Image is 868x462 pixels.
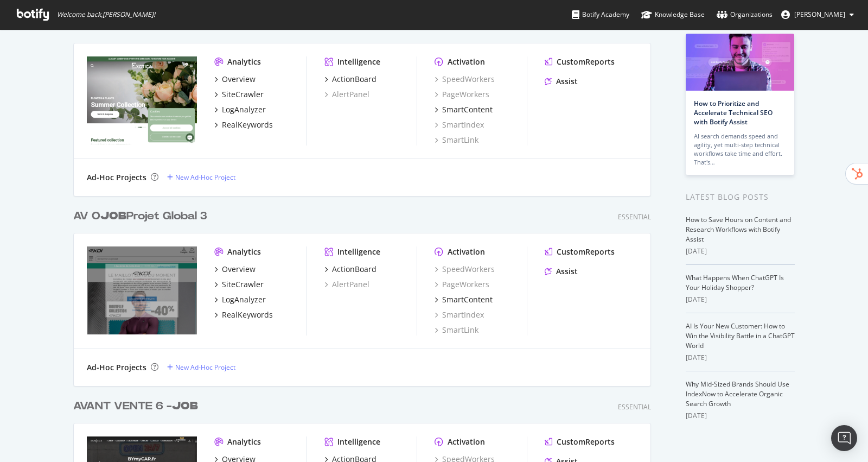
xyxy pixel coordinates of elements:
a: AV OJOBProjet Global 3 [73,208,212,224]
a: Overview [214,74,256,85]
button: [PERSON_NAME] [773,6,863,23]
a: PageWorkers [435,279,489,290]
a: RealKeywords [214,119,273,130]
img: terre-sauvage.com [87,246,197,334]
div: AV O Projet Global 3 [73,208,207,224]
span: Welcome back, [PERSON_NAME] ! [57,10,155,19]
b: JOB [100,211,126,221]
div: SmartContent [442,104,493,115]
div: Ad-Hoc Projects [87,172,146,183]
a: AVANT VENTE 6 -JOB [73,398,202,414]
div: Assist [556,266,578,277]
div: Latest Blog Posts [686,191,795,203]
a: CustomReports [545,436,615,447]
a: Assist [545,266,578,277]
div: [DATE] [686,353,795,363]
div: Activation [448,56,485,67]
div: Assist [556,76,578,87]
div: Intelligence [337,56,380,67]
div: Essential [618,402,651,412]
div: Analytics [227,436,261,447]
a: What Happens When ChatGPT Is Your Holiday Shopper? [686,273,784,292]
div: New Ad-Hoc Project [175,173,235,182]
a: Overview [214,264,256,275]
div: AVANT VENTE 6 - [73,398,198,414]
div: Intelligence [337,436,380,447]
a: PageWorkers [435,89,489,100]
a: SiteCrawler [214,89,264,100]
div: ActionBoard [332,264,376,275]
a: CustomReports [545,56,615,67]
span: Olivier Job [794,10,845,19]
a: CustomReports [545,246,615,257]
div: [DATE] [686,295,795,305]
a: New Ad-Hoc Project [167,363,235,372]
div: CustomReports [557,56,615,67]
div: New Ad-Hoc Project [175,363,235,372]
a: SmartIndex [435,119,484,130]
div: AI search demands speed and agility, yet multi-step technical workflows take time and effort. Tha... [694,132,786,167]
div: Open Intercom Messenger [831,425,857,451]
a: Why Mid-Sized Brands Should Use IndexNow to Accelerate Organic Search Growth [686,379,789,408]
a: SpeedWorkers [435,74,495,85]
img: How to Prioritize and Accelerate Technical SEO with Botify Assist [686,34,794,91]
div: CustomReports [557,246,615,257]
div: [DATE] [686,411,795,421]
a: How to Prioritize and Accelerate Technical SEO with Botify Assist [694,99,773,126]
a: ActionBoard [324,74,376,85]
div: SiteCrawler [222,89,264,100]
div: Intelligence [337,246,380,257]
div: [DATE] [686,246,795,256]
a: SmartContent [435,104,493,115]
div: Overview [222,74,256,85]
div: Ad-Hoc Projects [87,362,146,373]
a: LogAnalyzer [214,104,266,115]
div: LogAnalyzer [222,294,266,305]
img: reqins.fr [87,56,197,144]
div: Botify Academy [572,9,629,20]
a: LogAnalyzer [214,294,266,305]
a: How to Save Hours on Content and Research Workflows with Botify Assist [686,215,791,244]
div: Activation [448,246,485,257]
div: Overview [222,264,256,275]
a: ActionBoard [324,264,376,275]
a: SmartContent [435,294,493,305]
div: LogAnalyzer [222,104,266,115]
a: SiteCrawler [214,279,264,290]
a: RealKeywords [214,309,273,320]
div: Analytics [227,56,261,67]
a: SmartIndex [435,309,484,320]
div: Activation [448,436,485,447]
a: SmartLink [435,325,478,336]
div: RealKeywords [222,119,273,130]
div: Organizations [717,9,773,20]
div: Knowledge Base [641,9,705,20]
div: SmartContent [442,294,493,305]
a: SmartLink [435,135,478,145]
a: SpeedWorkers [435,264,495,275]
div: ActionBoard [332,74,376,85]
a: AlertPanel [324,279,369,290]
a: AlertPanel [324,89,369,100]
a: New Ad-Hoc Project [167,173,235,182]
div: Analytics [227,246,261,257]
div: RealKeywords [222,309,273,320]
div: Essential [618,212,651,221]
div: SiteCrawler [222,279,264,290]
a: AI Is Your New Customer: How to Win the Visibility Battle in a ChatGPT World [686,321,795,350]
div: CustomReports [557,436,615,447]
a: Assist [545,76,578,87]
b: JOB [172,401,198,412]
